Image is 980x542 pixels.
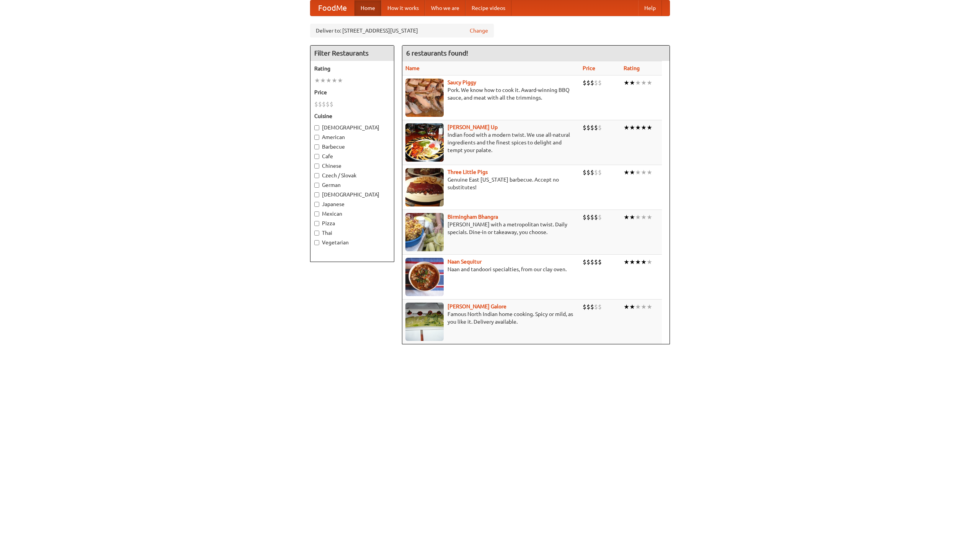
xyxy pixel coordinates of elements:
[583,123,586,132] li: $
[624,213,629,221] li: ★
[590,79,594,87] li: $
[629,303,635,311] li: ★
[405,176,577,191] p: Genuine East [US_STATE] barbecue. Accept no substitutes!
[594,123,598,132] li: $
[405,79,444,117] img: saucy.jpg
[448,169,488,175] a: Three Little Pigs
[405,131,577,154] p: Indian food with a modern twist. We use all-natural ingredients and the finest spices to delight ...
[635,303,641,311] li: ★
[586,168,590,177] li: $
[594,213,598,221] li: $
[314,172,390,179] label: Czech / Slovak
[326,76,332,85] li: ★
[314,183,319,188] input: German
[448,303,506,309] a: [PERSON_NAME] Galore
[624,258,629,266] li: ★
[332,76,337,85] li: ★
[590,303,594,311] li: $
[624,65,640,71] a: Rating
[448,124,498,130] a: [PERSON_NAME] Up
[310,46,394,61] h4: Filter Restaurants
[405,258,444,296] img: naansequitur.jpg
[598,303,602,311] li: $
[405,303,444,341] img: currygalore.jpg
[647,168,652,177] li: ★
[647,213,652,221] li: ★
[381,0,425,16] a: How it works
[405,168,444,206] img: littlepigs.jpg
[598,168,602,177] li: $
[635,258,641,266] li: ★
[314,135,319,140] input: American
[314,219,390,227] label: Pizza
[314,240,319,245] input: Vegetarian
[629,213,635,221] li: ★
[594,79,598,87] li: $
[448,259,482,265] a: Naan Sequitur
[318,100,322,108] li: $
[583,258,586,266] li: $
[314,211,319,216] input: Mexican
[354,0,381,16] a: Home
[641,79,647,87] li: ★
[641,258,647,266] li: ★
[322,100,326,108] li: $
[310,24,494,38] div: Deliver to: [STREET_ADDRESS][US_STATE]
[598,213,602,221] li: $
[326,100,330,108] li: $
[314,210,390,218] label: Mexican
[586,213,590,221] li: $
[314,191,390,198] label: [DEMOGRAPHIC_DATA]
[635,168,641,177] li: ★
[635,213,641,221] li: ★
[647,303,652,311] li: ★
[314,229,390,237] label: Thai
[586,258,590,266] li: $
[314,124,390,131] label: [DEMOGRAPHIC_DATA]
[629,79,635,87] li: ★
[641,213,647,221] li: ★
[583,65,595,71] a: Price
[583,168,586,177] li: $
[320,76,326,85] li: ★
[314,144,319,149] input: Barbecue
[624,79,629,87] li: ★
[624,303,629,311] li: ★
[629,168,635,177] li: ★
[598,123,602,132] li: $
[314,164,319,169] input: Chinese
[594,258,598,266] li: $
[641,168,647,177] li: ★
[624,168,629,177] li: ★
[314,143,390,151] label: Barbecue
[314,192,319,197] input: [DEMOGRAPHIC_DATA]
[337,76,343,85] li: ★
[590,168,594,177] li: $
[598,79,602,87] li: $
[405,221,577,236] p: [PERSON_NAME] with a metropolitan twist. Daily specials. Dine-in or takeaway, you choose.
[314,162,390,170] label: Chinese
[425,0,465,16] a: Who we are
[314,100,318,108] li: $
[594,168,598,177] li: $
[314,200,390,208] label: Japanese
[405,310,577,326] p: Famous North Indian home cooking. Spicy or mild, as you like it. Delivery available.
[583,213,586,221] li: $
[330,100,333,108] li: $
[583,79,586,87] li: $
[314,133,390,141] label: American
[629,123,635,132] li: ★
[314,88,390,96] h5: Price
[594,303,598,311] li: $
[638,0,662,16] a: Help
[405,123,444,162] img: curryup.jpg
[314,173,319,178] input: Czech / Slovak
[448,214,498,220] a: Birmingham Bhangra
[314,231,319,236] input: Thai
[635,123,641,132] li: ★
[647,79,652,87] li: ★
[314,239,390,246] label: Vegetarian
